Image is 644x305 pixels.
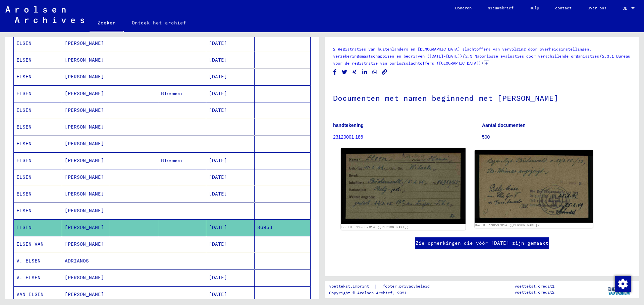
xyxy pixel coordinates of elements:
[132,20,186,26] font: Ontdek het archief
[333,93,558,103] font: Documenten met namen beginnend met [PERSON_NAME]
[124,15,194,31] a: Ontdek het archief
[588,5,606,10] font: Over ons
[65,208,104,214] font: [PERSON_NAME]
[599,53,602,59] font: /
[555,5,572,10] font: contact
[341,68,348,76] button: Delen op Twitter
[5,6,84,23] img: Arolsen_neg.svg
[371,68,378,76] button: Delen op WhatsApp
[416,240,548,247] a: Zie opmerkingen die vóór [DATE] zijn gemaakt
[341,225,409,229] a: DocID: 130597014 ([PERSON_NAME])
[209,74,227,80] font: [DATE]
[16,275,41,281] font: V. ELSEN
[209,90,227,96] font: [DATE]
[257,224,272,230] font: 86953
[374,283,377,289] font: |
[607,281,632,298] img: yv_logo.png
[455,5,472,10] font: Doneren
[333,47,591,59] a: 2 Registraties van buitenlanders en [DEMOGRAPHIC_DATA] slachtoffers van vervolging door overheids...
[16,40,32,46] font: ELSEN
[209,57,227,63] font: [DATE]
[515,284,554,289] font: voettekst.credit1
[329,284,369,289] font: voettekst.imprint
[16,124,32,130] font: ELSEN
[90,15,124,32] a: Zoeken
[65,157,104,163] font: [PERSON_NAME]
[16,174,32,180] font: ELSEN
[65,241,104,247] font: [PERSON_NAME]
[416,240,548,246] font: Zie opmerkingen die vóór [DATE] zijn gemaakt
[209,275,227,281] font: [DATE]
[341,148,465,224] img: 001.jpg
[65,174,104,180] font: [PERSON_NAME]
[16,241,44,247] font: ELSEN VAN
[331,68,338,76] button: Delen op Facebook
[361,68,368,76] button: Delen op LinkedIn
[209,241,227,247] font: [DATE]
[333,134,363,140] a: 23120001 186
[16,291,44,297] font: VAN ELSEN
[329,290,407,295] font: Copyright © Arolsen Archief, 2021
[16,107,32,113] font: ELSEN
[16,258,41,264] font: V. ELSEN
[65,258,89,264] font: ADRIANOS
[209,157,227,163] font: [DATE]
[209,224,227,230] font: [DATE]
[381,68,388,76] button: Link kopiëren
[465,54,599,59] a: 2.3 Naoorlogse evaluaties door verschillende organisaties
[16,208,32,214] font: ELSEN
[351,68,358,76] button: Delen op Xing
[614,276,631,292] div: Wijzigingstoestemming
[65,40,104,46] font: [PERSON_NAME]
[530,5,539,10] font: Hulp
[65,191,104,197] font: [PERSON_NAME]
[161,90,182,96] font: Bloemen
[515,290,554,295] font: voettekst.credit2
[481,60,484,66] font: /
[65,124,104,130] font: [PERSON_NAME]
[16,191,32,197] font: ELSEN
[377,283,438,290] a: footer.privacybeleid
[65,57,104,63] font: [PERSON_NAME]
[16,141,32,147] font: ELSEN
[482,123,526,128] font: Aantal documenten
[65,141,104,147] font: [PERSON_NAME]
[615,276,631,292] img: Wijzigingstoestemming
[65,90,104,96] font: [PERSON_NAME]
[98,20,116,26] font: Zoeken
[65,275,104,281] font: [PERSON_NAME]
[209,191,227,197] font: [DATE]
[209,174,227,180] font: [DATE]
[16,57,32,63] font: ELSEN
[488,5,514,10] font: Nieuwsbrief
[209,40,227,46] font: [DATE]
[383,284,430,289] font: footer.privacybeleid
[65,291,104,297] font: [PERSON_NAME]
[161,157,182,163] font: Bloemen
[65,74,104,80] font: [PERSON_NAME]
[65,224,104,230] font: [PERSON_NAME]
[623,6,627,11] font: DE
[209,291,227,297] font: [DATE]
[16,74,32,80] font: ELSEN
[209,107,227,113] font: [DATE]
[16,90,32,96] font: ELSEN
[65,107,104,113] font: [PERSON_NAME]
[333,123,364,128] font: handtekening
[475,150,593,222] img: 002.jpg
[16,157,32,163] font: ELSEN
[475,223,539,227] a: DocID: 130597014 ([PERSON_NAME])
[462,53,465,59] font: /
[482,134,490,140] font: 500
[329,283,374,290] a: voettekst.imprint
[16,224,32,230] font: ELSEN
